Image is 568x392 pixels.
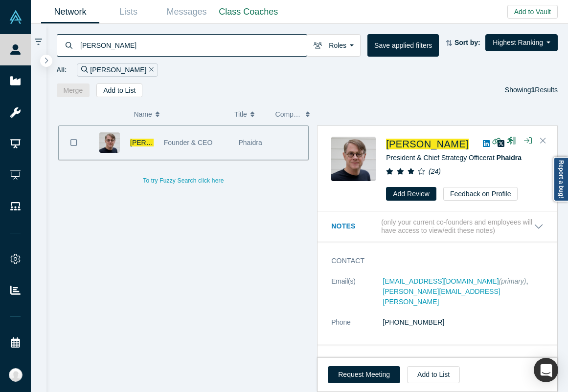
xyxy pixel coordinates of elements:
[275,104,302,124] span: Company
[499,277,526,285] span: (primary)
[328,366,400,383] button: Request Meeting
[9,368,23,382] img: Katinka Harsányi's Account
[505,83,558,97] div: Showing
[216,0,281,23] a: Class Coaches
[381,218,534,235] p: (only your current co-founders and employees will have access to view/edit these notes)
[507,5,558,19] button: Add to Vault
[136,174,230,187] button: To try Fuzzy Search click here
[331,218,544,235] button: Notes (only your current co-founders and employees will have access to view/edit these notes)
[443,187,518,201] button: Feedback on Profile
[146,64,154,76] button: Remove Filter
[536,133,550,149] button: Close
[130,139,186,146] a: [PERSON_NAME]
[275,104,306,124] button: Company
[57,65,67,75] span: All:
[77,63,158,77] div: [PERSON_NAME]
[531,86,535,94] strong: 1
[234,104,247,124] span: Title
[383,277,499,285] a: [EMAIL_ADDRESS][DOMAIN_NAME]
[307,34,361,57] button: Roles
[41,0,99,23] a: Network
[331,256,530,266] h3: Contact
[158,0,216,23] a: Messages
[454,39,480,46] strong: Sort by:
[331,276,383,317] dt: Email(s)
[386,139,468,149] a: [PERSON_NAME]
[386,187,436,201] button: Add Review
[383,288,500,306] a: [PERSON_NAME][EMAIL_ADDRESS][PERSON_NAME]
[331,221,379,231] h3: Notes
[383,276,544,307] dd: ,
[99,132,120,153] img: Robert Locke's Profile Image
[407,366,460,383] button: Add to List
[331,137,376,181] img: Robert Locke's Profile Image
[553,157,568,202] a: Report a bug!
[429,167,441,175] i: ( 24 )
[485,34,558,51] button: Highest Ranking
[59,126,89,160] button: Bookmark
[164,139,213,146] span: Founder & CEO
[96,83,142,97] button: Add to List
[57,83,90,97] button: Merge
[9,10,23,24] img: Alchemist Vault Logo
[239,139,262,146] span: Phaidra
[331,317,383,338] dt: Phone
[383,318,444,326] a: [PHONE_NUMBER]
[531,86,558,94] span: Results
[99,0,158,23] a: Lists
[497,154,522,162] a: Phaidra
[367,34,439,57] button: Save applied filters
[134,104,224,124] button: Name
[386,154,522,162] span: President & Chief Strategy Officer at
[234,104,265,124] button: Title
[79,34,307,57] input: Search by name, title, company, summary, expertise, investment criteria or topics of focus
[134,104,152,124] span: Name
